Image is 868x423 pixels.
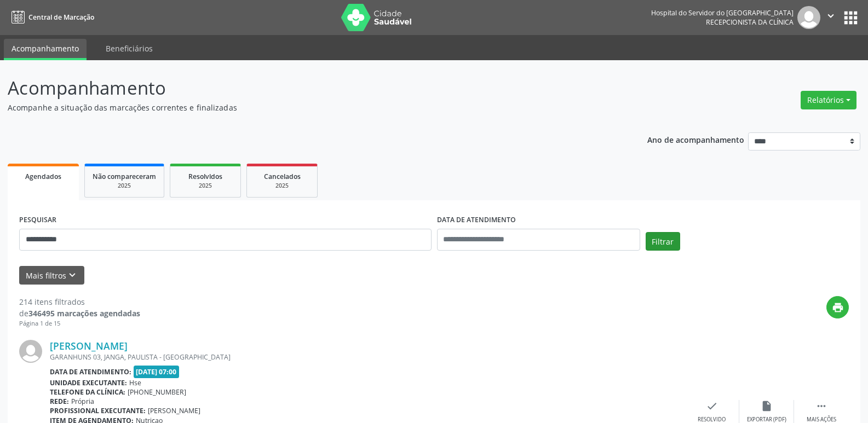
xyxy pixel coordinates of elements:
b: Telefone da clínica: [50,387,125,397]
span: Agendados [25,172,61,181]
span: [PERSON_NAME] [148,406,200,415]
div: 2025 [178,182,233,190]
span: Cancelados [264,172,301,181]
span: Recepcionista da clínica [706,18,794,27]
span: Não compareceram [93,172,156,181]
b: Profissional executante: [50,406,146,415]
a: Beneficiários [98,39,160,58]
span: [DATE] 07:00 [134,366,180,378]
i: check [706,400,718,412]
a: [PERSON_NAME] [50,340,128,352]
div: GARANHUNS 03, JANGA, PAULISTA - [GEOGRAPHIC_DATA] [50,352,685,362]
div: Página 1 de 15 [19,319,140,328]
img: img [797,6,820,29]
b: Rede: [50,397,69,406]
div: Hospital do Servidor do [GEOGRAPHIC_DATA] [651,8,794,18]
button: Relatórios [801,91,856,109]
b: Unidade executante: [50,378,127,387]
div: de [19,308,140,319]
span: Hse [129,378,141,387]
i: print [832,302,844,314]
button:  [820,6,841,29]
i:  [815,400,827,412]
span: Própria [71,397,94,406]
i: insert_drive_file [761,400,773,412]
button: Filtrar [646,232,680,251]
div: 2025 [255,182,309,190]
div: 2025 [93,182,156,190]
img: img [19,340,42,363]
span: Central de Marcação [28,13,94,22]
strong: 346495 marcações agendadas [28,308,140,318]
div: 214 itens filtrados [19,296,140,308]
i:  [825,10,837,22]
a: Acompanhamento [4,39,87,60]
p: Acompanhe a situação das marcações correntes e finalizadas [8,102,605,113]
p: Ano de acompanhamento [647,132,744,146]
label: DATA DE ATENDIMENTO [437,212,516,229]
b: Data de atendimento: [50,367,131,376]
button: print [826,296,849,318]
a: Central de Marcação [8,8,94,26]
span: [PHONE_NUMBER] [128,387,186,397]
button: apps [841,8,860,27]
p: Acompanhamento [8,74,605,102]
label: PESQUISAR [19,212,56,229]
button: Mais filtroskeyboard_arrow_down [19,266,84,285]
i: keyboard_arrow_down [66,269,78,281]
span: Resolvidos [188,172,222,181]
